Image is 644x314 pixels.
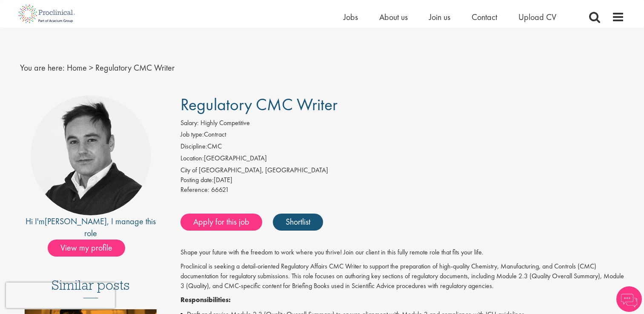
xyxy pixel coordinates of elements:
[180,214,262,231] a: Apply for this job
[180,248,624,257] p: Shape your future with the freedom to work where you thrive! Join our client in this fully remote...
[95,62,175,73] span: Regulatory CMC Writer
[180,262,624,291] p: Proclinical is seeking a detail-oriented Regulatory Affairs CMC Writer to support the preparation...
[180,130,624,142] li: Contract
[180,175,214,184] span: Posting date:
[45,216,107,227] a: [PERSON_NAME]
[180,295,231,304] strong: Responsibilities:
[67,62,87,73] a: breadcrumb link
[180,154,624,166] li: [GEOGRAPHIC_DATA]
[48,240,125,257] span: View my profile
[6,283,115,308] iframe: reCAPTCHA
[343,11,358,23] a: Jobs
[20,62,65,73] span: You are here:
[48,241,134,252] a: View my profile
[472,11,497,23] a: Contact
[200,118,250,127] span: Highly Competitive
[518,11,556,23] a: Upload CV
[180,154,204,163] label: Location:
[89,62,93,73] span: >
[273,214,323,231] a: Shortlist
[211,185,229,194] span: 66621
[180,94,338,115] span: Regulatory CMC Writer
[31,95,151,215] img: imeage of recruiter Peter Duvall
[180,130,204,140] label: Job type:
[616,286,642,312] img: Chatbot
[180,142,624,154] li: CMC
[180,185,209,195] label: Reference:
[180,175,624,185] div: [DATE]
[379,11,408,23] a: About us
[180,142,207,151] label: Discipline:
[429,11,450,23] a: Join us
[180,118,199,128] label: Salary:
[20,215,162,240] div: Hi I'm , I manage this role
[180,166,624,175] div: City of [GEOGRAPHIC_DATA], [GEOGRAPHIC_DATA]
[52,278,130,298] h3: Similar posts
